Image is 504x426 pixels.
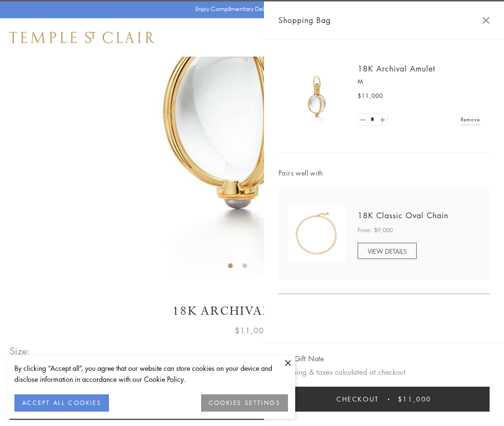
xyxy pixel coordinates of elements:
[14,363,288,385] div: By clicking “Accept all”, you agree that our website can store cookies on your device and disclos...
[358,225,393,235] span: From: $9,000
[195,4,304,14] p: Enjoy Complimentary Delivery & Returns
[377,114,387,126] a: Set quantity to 2
[358,91,383,101] span: $11,000
[10,303,494,319] h1: 18K Archival Amulet
[288,67,346,125] img: 18K Archival Amulet
[235,324,269,337] span: $11,000
[358,243,417,259] a: VIEW DETAILS
[278,353,324,365] button: Add Gift Note
[461,114,480,125] a: Remove
[201,394,288,412] button: COOKIES SETTINGS
[336,394,379,404] span: Checkout
[10,32,155,43] img: Temple St. Clair
[358,63,435,74] a: 18K Archival Amulet
[358,210,448,221] a: 18K Classic Oval Chain
[278,167,490,178] span: Pairs well with
[278,366,490,378] p: Shipping & taxes calculated at checkout
[10,343,31,359] span: Size:
[482,17,490,24] button: Close Shopping Bag
[358,77,480,86] p: M
[14,394,109,412] button: ACCEPT ALL COOKIES
[278,387,490,412] button: Checkout $11,000
[278,14,331,26] span: Shopping Bag
[358,114,368,126] a: Set quantity to 0
[398,394,432,404] span: $11,000
[368,247,407,256] span: VIEW DETAILS
[288,205,346,262] img: N88865-OV18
